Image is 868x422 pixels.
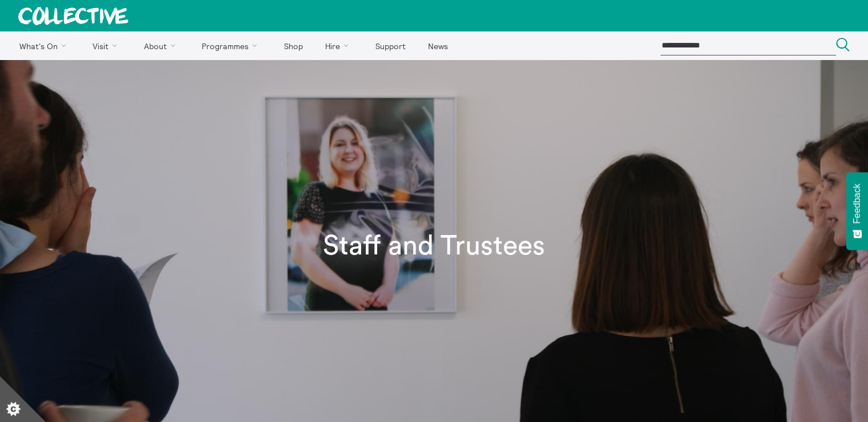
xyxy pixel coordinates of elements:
a: News [418,31,458,60]
span: Feedback [852,184,862,224]
button: Feedback - Show survey [846,172,868,250]
a: Visit [83,31,132,60]
a: What's On [9,31,81,60]
a: Programmes [192,31,272,60]
a: Shop [274,31,313,60]
a: Hire [315,31,363,60]
a: About [134,31,190,60]
a: Support [365,31,415,60]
